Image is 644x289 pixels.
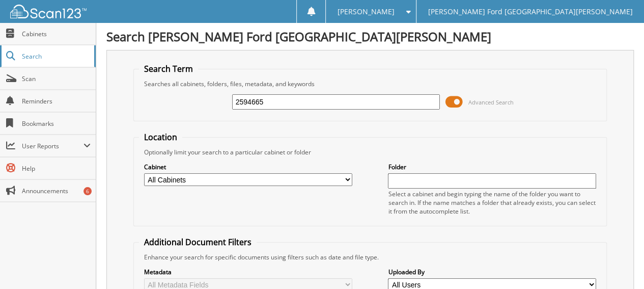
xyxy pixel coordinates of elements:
[388,268,596,276] label: Uploaded By
[22,74,91,83] span: Scan
[10,5,87,18] img: scan123-logo-white.svg
[338,9,395,15] span: [PERSON_NAME]
[139,148,601,156] div: Optionally limit your search to a particular cabinet or folder
[22,119,91,128] span: Bookmarks
[388,163,596,171] label: Folder
[388,190,596,216] div: Select a cabinet and begin typing the name of the folder you want to search in. If the name match...
[83,187,92,195] div: 6
[139,132,182,143] legend: Location
[593,240,644,289] iframe: Chat Widget
[144,268,352,276] label: Metadata
[139,237,257,248] legend: Additional Document Filters
[22,97,91,106] span: Reminders
[22,164,91,173] span: Help
[468,98,513,106] span: Advanced Search
[22,52,89,61] span: Search
[428,9,632,15] span: [PERSON_NAME] Ford [GEOGRAPHIC_DATA][PERSON_NAME]
[22,30,91,38] span: Cabinets
[139,80,601,88] div: Searches all cabinets, folders, files, metadata, and keywords
[22,187,91,195] span: Announcements
[144,163,352,171] label: Cabinet
[22,142,83,150] span: User Reports
[139,63,198,74] legend: Search Term
[106,28,634,45] h1: Search [PERSON_NAME] Ford [GEOGRAPHIC_DATA][PERSON_NAME]
[139,253,601,261] div: Enhance your search for specific documents using filters such as date and file type.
